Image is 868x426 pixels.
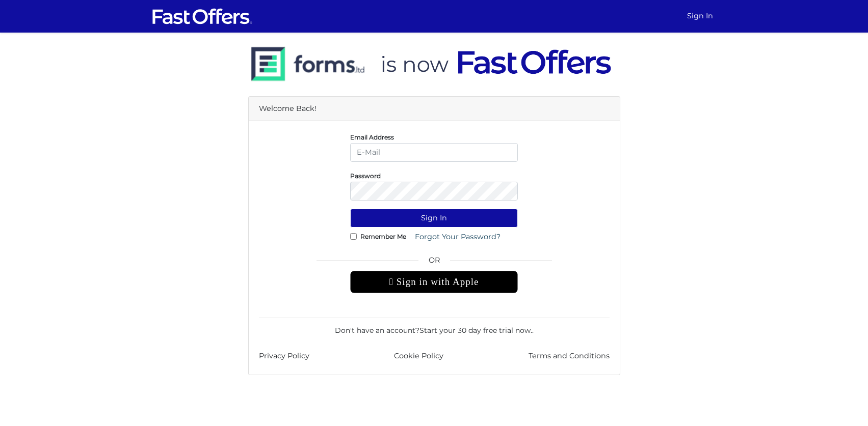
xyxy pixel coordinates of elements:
[683,6,717,26] a: Sign In
[350,271,518,293] div: Sign in with Apple
[259,350,309,362] a: Privacy Policy
[360,235,406,238] label: Remember Me
[259,318,610,336] div: Don't have an account? .
[249,97,620,121] div: Welcome Back!
[529,350,610,362] a: Terms and Conditions
[350,175,381,177] label: Password
[408,228,507,246] a: Forgot Your Password?
[419,326,532,335] a: Start your 30 day free trial now.
[350,254,518,271] span: OR
[350,143,518,162] input: E-Mail
[350,136,394,138] label: Email Address
[394,350,443,362] a: Cookie Policy
[350,209,518,228] button: Sign In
